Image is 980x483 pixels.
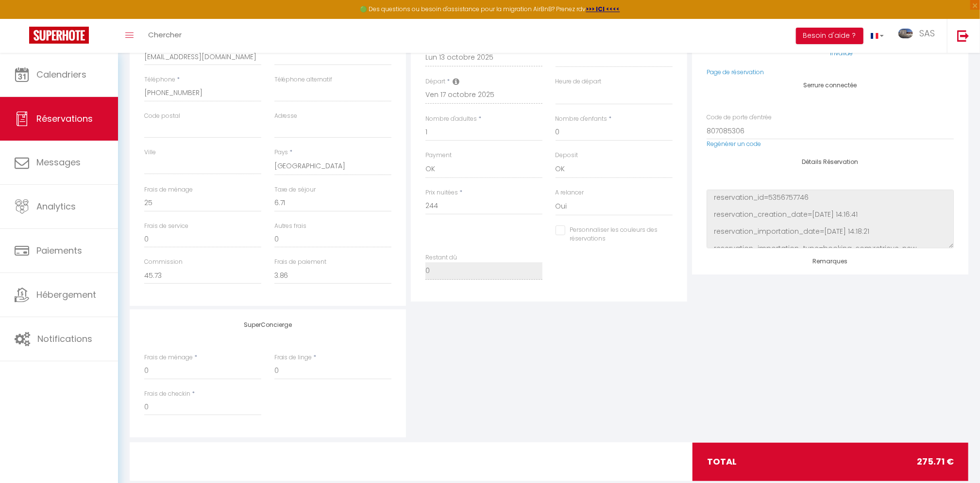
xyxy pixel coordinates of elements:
a: Chercher [141,19,189,53]
label: Pays [274,148,288,157]
label: Restant dû [425,253,457,262]
label: Frais de service [144,222,188,231]
div: total [693,443,968,481]
label: Nombre d'enfants [556,114,608,124]
img: ... [898,29,913,38]
label: Prix nuitées [425,188,458,197]
img: Super Booking [29,27,89,44]
img: logout [957,30,969,42]
span: Messages [36,156,81,168]
label: A relancer [556,188,584,197]
span: Calendriers [36,68,86,80]
label: Frais de ménage [144,185,193,194]
a: Regénérer un code [707,140,761,148]
label: Code de porte d'entrée [707,113,772,122]
label: Nombre d'adultes [425,114,477,124]
label: Ville [144,148,156,157]
label: Payment [425,151,452,160]
label: Frais de linge [274,353,312,362]
h4: Remarques [707,258,954,265]
label: Frais de ménage [144,353,193,362]
span: Analytics [36,200,76,212]
label: Téléphone alternatif [274,75,333,84]
label: Deposit [556,151,578,160]
label: Frais de paiement [274,258,327,267]
a: >>> ICI <<<< [586,5,620,13]
label: Taxe de séjour [274,185,316,194]
span: Réservations [36,113,93,125]
h4: Détails Réservation [707,159,954,165]
span: Paiements [36,244,82,257]
span: Chercher [148,30,182,40]
label: Téléphone [144,75,175,84]
label: Adresse [274,112,298,121]
a: Page de réservation [707,68,764,76]
label: Autres frais [274,222,307,231]
a: ... SAS [891,19,947,53]
label: Départ [425,77,445,86]
label: Frais de checkin [144,389,190,399]
h4: Serrure connectée [707,82,954,89]
span: SAS [919,27,935,39]
label: Commission [144,258,183,267]
span: Hébergement [36,289,96,301]
span: 275.71 € [917,455,954,468]
span: Notifications [37,333,92,345]
h4: SuperConcierge [144,322,391,328]
label: Code postal [144,112,180,121]
label: Heure de départ [556,77,602,86]
button: Besoin d'aide ? [796,28,863,44]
